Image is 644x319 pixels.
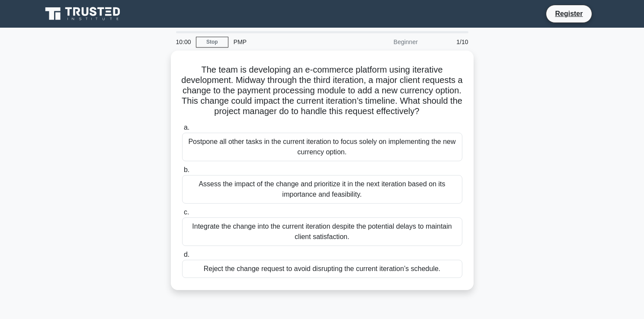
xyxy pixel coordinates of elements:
[182,175,462,204] div: Assess the impact of the change and prioritize it in the next iteration based on its importance a...
[196,37,228,48] a: Stop
[182,260,462,278] div: Reject the change request to avoid disrupting the current iteration’s schedule.
[181,64,463,117] h5: The team is developing an e-commerce platform using iterative development. Midway through the thi...
[228,33,347,51] div: PMP
[423,33,474,51] div: 1/10
[171,33,196,51] div: 10:00
[347,33,423,51] div: Beginner
[550,8,588,19] a: Register
[184,251,189,258] span: d.
[184,166,189,173] span: b.
[182,217,462,246] div: Integrate the change into the current iteration despite the potential delays to maintain client s...
[184,208,189,216] span: c.
[182,133,462,161] div: Postpone all other tasks in the current iteration to focus solely on implementing the new currenc...
[184,124,189,131] span: a.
